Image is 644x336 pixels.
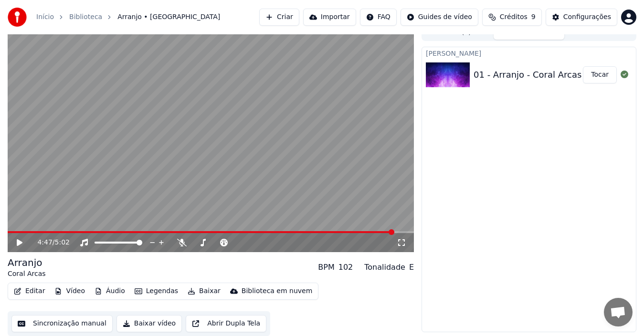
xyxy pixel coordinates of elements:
div: Arranjo [8,256,46,269]
div: Biblioteca em nuvem [242,286,313,296]
span: 4:47 [37,238,52,247]
div: Tonalidade [364,262,405,273]
button: Criar [259,9,299,26]
button: Guides de vídeo [401,9,478,26]
div: 01 - Arranjo - Coral Arcas [474,68,581,81]
div: / [37,238,60,247]
nav: breadcrumb [36,12,220,22]
div: Coral Arcas [8,269,46,279]
button: Vídeo [51,285,89,298]
div: [PERSON_NAME] [422,47,636,59]
span: Créditos [500,12,528,22]
button: Áudio [91,285,129,298]
button: Editar [10,285,49,298]
img: youka [8,8,27,27]
a: Início [36,12,54,22]
button: Tocar [583,66,617,83]
a: Bate-papo aberto [604,298,633,326]
div: E [409,262,414,273]
button: Créditos9 [482,9,542,26]
button: Sincronização manual [11,315,113,332]
a: Biblioteca [69,12,102,22]
div: Configurações [563,12,611,22]
button: FAQ [360,9,397,26]
button: Baixar vídeo [116,315,182,332]
div: BPM [318,262,334,273]
span: 9 [531,12,536,22]
button: Configurações [546,9,617,26]
span: Arranjo • [GEOGRAPHIC_DATA] [117,12,220,22]
button: Legendas [131,285,182,298]
button: Importar [303,9,356,26]
button: Abrir Dupla Tela [186,315,266,332]
span: 5:02 [55,238,70,247]
div: 102 [338,262,353,273]
button: Baixar [184,285,224,298]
